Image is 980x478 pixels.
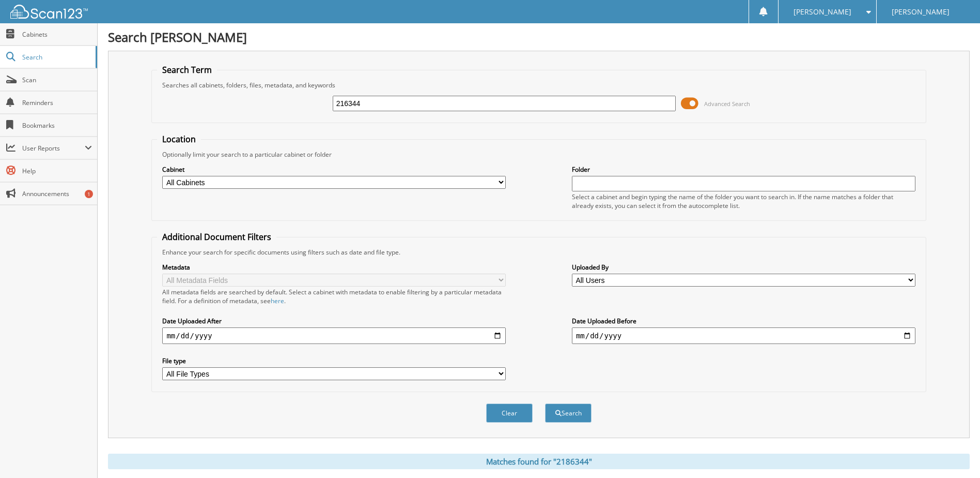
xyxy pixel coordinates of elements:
[108,28,970,46] h1: Search [PERSON_NAME]
[892,9,950,15] span: [PERSON_NAME]
[572,263,915,272] label: Uploaded By
[157,231,276,243] legend: Additional Document Filters
[108,454,970,469] div: Matches found for "2186344"
[22,53,90,62] span: Search
[22,189,92,198] span: Announcements
[572,192,915,210] div: Select a cabinet and begin typing the name of the folder you want to search in. If the name match...
[157,150,920,159] div: Optionally limit your search to a particular cabinet or folder
[162,263,506,272] label: Metadata
[572,327,915,344] input: end
[157,133,201,145] legend: Location
[22,144,85,153] span: User Reports
[572,317,915,325] label: Date Uploaded Before
[794,9,851,15] span: [PERSON_NAME]
[271,296,284,305] a: here
[572,165,915,174] label: Folder
[85,190,93,198] div: 1
[22,98,92,107] span: Reminders
[157,64,217,76] legend: Search Term
[22,121,92,130] span: Bookmarks
[486,404,533,423] button: Clear
[22,76,92,84] span: Scan
[157,81,920,89] div: Searches all cabinets, folders, files, metadata, and keywords
[162,317,506,325] label: Date Uploaded After
[162,288,506,305] div: All metadata fields are searched by default. Select a cabinet with metadata to enable filtering b...
[22,167,92,175] span: Help
[704,100,750,108] span: Advanced Search
[157,248,920,257] div: Enhance your search for specific documents using filters such as date and file type.
[162,165,506,174] label: Cabinet
[928,428,980,478] iframe: Chat Widget
[162,356,506,365] label: File type
[545,404,592,423] button: Search
[10,5,88,19] img: scan123-logo-white.svg
[22,30,92,39] span: Cabinets
[162,327,506,344] input: start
